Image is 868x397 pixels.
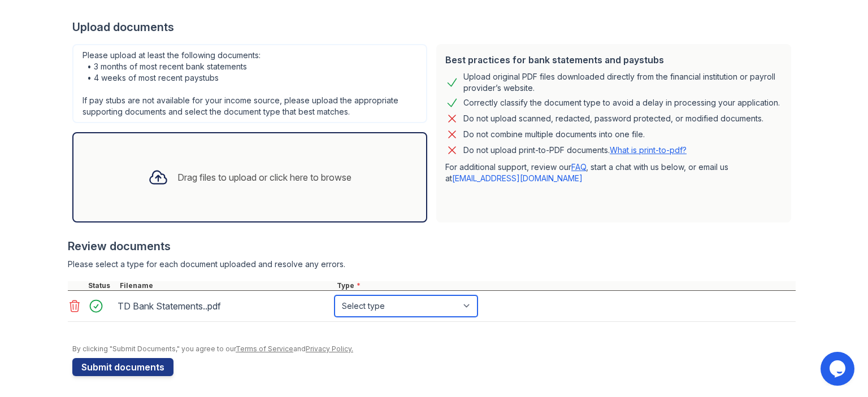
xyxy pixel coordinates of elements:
[72,358,173,376] button: Submit documents
[463,96,780,110] div: Correctly classify the document type to avoid a delay in processing your application.
[463,112,763,125] div: Do not upload scanned, redacted, password protected, or modified documents.
[452,173,583,183] a: [EMAIL_ADDRESS][DOMAIN_NAME]
[821,352,857,386] iframe: chat widget
[68,259,796,270] div: Please select a type for each document uploaded and resolve any errors.
[445,53,782,67] div: Best practices for bank statements and paystubs
[463,71,782,94] div: Upload original PDF files downloaded directly from the financial institution or payroll provider’...
[571,162,586,172] a: FAQ
[236,344,293,353] a: Terms of Service
[72,44,427,123] div: Please upload at least the following documents: • 3 months of most recent bank statements • 4 wee...
[463,128,645,141] div: Do not combine multiple documents into one file.
[610,145,687,155] a: What is print-to-pdf?
[118,281,335,290] div: Filename
[335,281,796,290] div: Type
[463,145,687,156] p: Do not upload print-to-PDF documents.
[445,162,782,184] p: For additional support, review our , start a chat with us below, or email us at
[306,344,353,353] a: Privacy Policy.
[72,344,796,354] div: By clicking "Submit Documents," you agree to our and
[177,171,351,184] div: Drag files to upload or click here to browse
[68,238,796,254] div: Review documents
[118,297,330,315] div: TD Bank Statements..pdf
[72,19,796,35] div: Upload documents
[86,281,118,290] div: Status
